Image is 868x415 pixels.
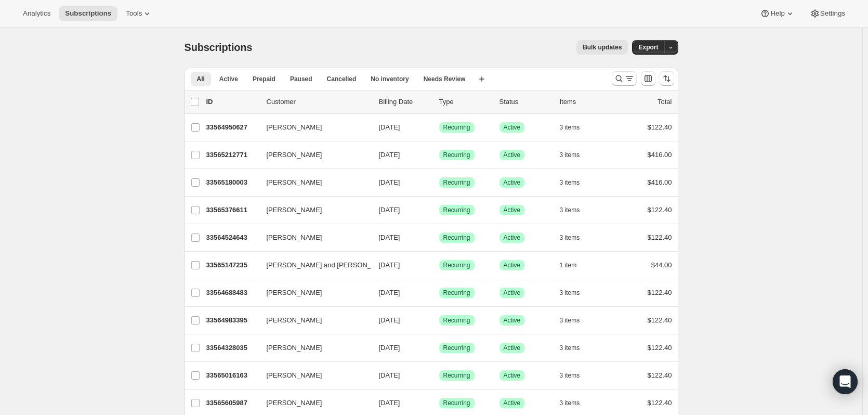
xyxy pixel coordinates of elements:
div: 33565212771[PERSON_NAME][DATE]SuccessRecurringSuccessActive3 items$416.00 [206,148,672,162]
div: 33565376611[PERSON_NAME][DATE]SuccessRecurringSuccessActive3 items$122.40 [206,203,672,217]
button: 3 items [560,203,591,217]
p: 33565147235 [206,260,258,270]
p: 33565605987 [206,398,258,408]
span: Recurring [443,289,470,297]
span: $122.40 [648,206,672,214]
button: 3 items [560,368,591,383]
span: Active [504,289,521,297]
span: $44.00 [651,261,672,269]
p: 33565180003 [206,177,258,188]
p: 33565376611 [206,205,258,215]
button: 3 items [560,313,591,328]
div: IDCustomerBilling DateTypeStatusItemsTotal [206,97,672,107]
div: 33564983395[PERSON_NAME][DATE]SuccessRecurringSuccessActive3 items$122.40 [206,313,672,328]
button: Search and filter results [612,71,637,86]
span: Active [504,399,521,407]
span: [DATE] [379,261,400,269]
span: Active [504,344,521,352]
button: Export [632,40,664,55]
span: $122.40 [648,316,672,324]
span: [PERSON_NAME] [267,177,322,188]
span: Recurring [443,344,470,352]
span: [DATE] [379,344,400,352]
button: 3 items [560,286,591,300]
span: 3 items [560,344,580,352]
span: Bulk updates [583,43,622,51]
span: Active [504,261,521,269]
span: Subscriptions [185,42,253,53]
button: 3 items [560,341,591,355]
span: 3 items [560,123,580,132]
button: 3 items [560,396,591,410]
button: [PERSON_NAME] [260,147,364,163]
span: Recurring [443,316,470,325]
button: [PERSON_NAME] [260,395,364,411]
button: Help [754,6,801,21]
span: [PERSON_NAME] [267,205,322,215]
div: Type [439,97,491,107]
span: 3 items [560,206,580,214]
button: 3 items [560,175,591,190]
p: 33564950627 [206,122,258,133]
button: [PERSON_NAME] [260,202,364,218]
span: Recurring [443,151,470,159]
p: 33564983395 [206,315,258,326]
span: Active [504,206,521,214]
span: [DATE] [379,206,400,214]
span: [PERSON_NAME] [267,398,322,408]
span: [DATE] [379,316,400,324]
button: [PERSON_NAME] [260,367,364,384]
p: 33565212771 [206,150,258,160]
button: Subscriptions [59,6,117,21]
span: Export [638,43,658,51]
span: Analytics [23,9,50,18]
span: Recurring [443,261,470,269]
span: Active [504,234,521,242]
div: 33565180003[PERSON_NAME][DATE]SuccessRecurringSuccessActive3 items$416.00 [206,175,672,190]
span: Needs Review [424,75,466,83]
span: Prepaid [253,75,275,83]
button: Sort the results [660,71,674,86]
button: Analytics [17,6,57,21]
span: $416.00 [648,178,672,186]
span: [PERSON_NAME] [267,315,322,326]
p: Customer [267,97,371,107]
span: $416.00 [648,151,672,159]
button: [PERSON_NAME] and [PERSON_NAME] [260,257,364,274]
p: 33564328035 [206,343,258,353]
button: 3 items [560,148,591,162]
span: Active [219,75,238,83]
span: Recurring [443,399,470,407]
span: [DATE] [379,234,400,241]
span: Active [504,316,521,325]
button: Customize table column order and visibility [641,71,655,86]
span: Recurring [443,234,470,242]
div: 33564328035[PERSON_NAME][DATE]SuccessRecurringSuccessActive3 items$122.40 [206,341,672,355]
span: [PERSON_NAME] [267,232,322,243]
div: 33565147235[PERSON_NAME] and [PERSON_NAME][DATE]SuccessRecurringSuccessActive1 item$44.00 [206,258,672,273]
span: [DATE] [379,289,400,296]
p: Billing Date [379,97,431,107]
span: [PERSON_NAME] [267,343,322,353]
span: Recurring [443,206,470,214]
span: Recurring [443,178,470,187]
button: [PERSON_NAME] [260,312,364,329]
p: 33564524643 [206,232,258,243]
span: [DATE] [379,178,400,186]
span: $122.40 [648,344,672,352]
span: Tools [126,9,142,18]
p: ID [206,97,258,107]
span: Active [504,151,521,159]
button: 3 items [560,120,591,135]
span: [PERSON_NAME] [267,122,322,133]
span: [DATE] [379,123,400,131]
div: 33565605987[PERSON_NAME][DATE]SuccessRecurringSuccessActive3 items$122.40 [206,396,672,410]
span: [DATE] [379,151,400,159]
button: 1 item [560,258,588,273]
button: Settings [804,6,851,21]
span: [DATE] [379,399,400,407]
button: Tools [120,6,159,21]
p: Status [499,97,551,107]
span: Help [770,9,784,18]
span: $122.40 [648,289,672,296]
